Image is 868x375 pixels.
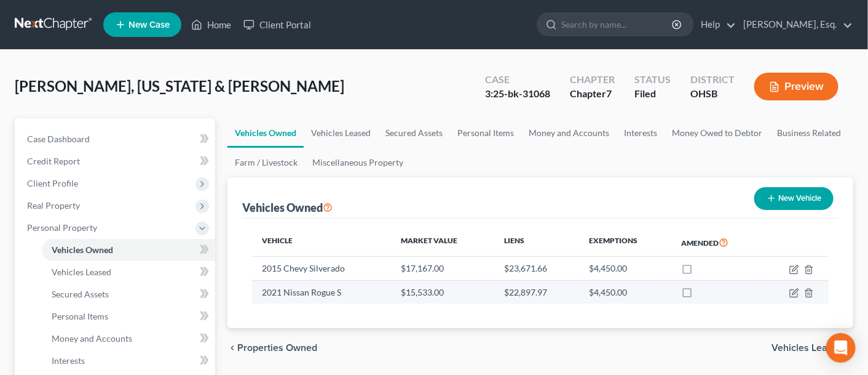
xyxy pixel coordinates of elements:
td: $4,450.00 [579,280,671,304]
a: Interests [617,118,665,148]
span: 7 [606,87,612,99]
a: Home [185,14,237,36]
i: chevron_left [227,343,237,353]
div: Vehicles Owned [242,200,333,215]
a: Miscellaneous Property [305,148,411,177]
a: Secured Assets [42,283,215,305]
button: New Vehicle [754,187,834,210]
th: Amended [671,228,762,257]
div: OHSB [690,87,735,101]
th: Exemptions [579,228,671,257]
td: $17,167.00 [391,257,494,280]
span: Client Profile [27,178,78,188]
span: Real Property [27,200,80,211]
a: Interests [42,350,215,372]
span: Vehicles Owned [52,244,113,255]
th: Liens [494,228,579,257]
a: Vehicles Leased [42,261,215,283]
a: Case Dashboard [17,128,215,150]
th: Vehicle [252,228,391,257]
div: Filed [634,87,671,101]
td: $15,533.00 [391,280,494,304]
span: Personal Items [52,311,108,321]
span: Vehicles Leased [52,267,111,277]
td: $4,450.00 [579,257,671,280]
a: Personal Items [450,118,521,148]
span: Properties Owned [237,343,317,353]
td: 2021 Nissan Rogue S [252,280,391,304]
button: Vehicles Leased chevron_right [771,343,853,353]
span: Money and Accounts [52,333,132,344]
span: Interests [52,355,85,366]
a: Money Owed to Debtor [665,118,770,148]
span: Vehicles Leased [771,343,843,353]
span: New Case [128,20,170,30]
td: $23,671.66 [494,257,579,280]
input: Search by name... [561,13,674,36]
a: Help [695,14,736,36]
a: Money and Accounts [42,328,215,350]
span: Secured Assets [52,289,109,299]
div: Chapter [570,73,615,87]
button: chevron_left Properties Owned [227,343,317,353]
a: Credit Report [17,150,215,172]
a: Vehicles Leased [304,118,378,148]
div: 3:25-bk-31068 [485,87,550,101]
a: Personal Items [42,305,215,328]
span: Credit Report [27,156,80,166]
a: Secured Assets [378,118,450,148]
a: Client Portal [237,14,317,36]
div: Status [634,73,671,87]
div: Case [485,73,550,87]
span: Personal Property [27,222,97,233]
a: Vehicles Owned [227,118,304,148]
a: Business Related [770,118,848,148]
a: Money and Accounts [521,118,617,148]
span: [PERSON_NAME], [US_STATE] & [PERSON_NAME] [15,77,344,95]
td: $22,897.97 [494,280,579,304]
td: 2015 Chevy Silverado [252,257,391,280]
a: Vehicles Owned [42,239,215,261]
div: Open Intercom Messenger [826,333,856,363]
span: Case Dashboard [27,134,90,144]
a: [PERSON_NAME], Esq. [737,14,853,36]
div: Chapter [570,87,615,101]
th: Market Value [391,228,494,257]
button: Preview [754,73,838,100]
a: Farm / Livestock [227,148,305,177]
div: District [690,73,735,87]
